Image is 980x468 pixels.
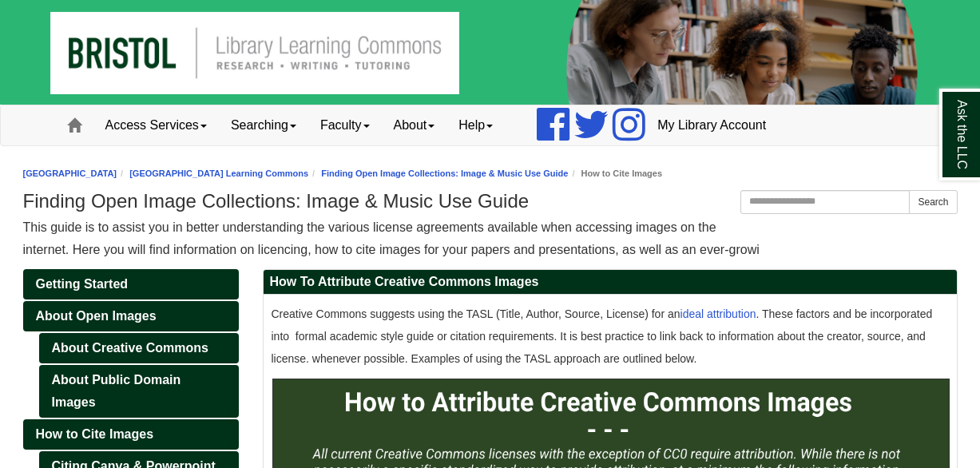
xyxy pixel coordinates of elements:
[23,419,239,450] a: How to Cite Images
[36,277,129,291] span: Getting Started
[23,220,760,256] span: This guide is to assist you in better understanding the various license agreements available when...
[308,105,382,145] a: Faculty
[568,166,662,181] li: How to Cite Images
[36,427,154,441] span: How to Cite Images
[23,190,958,212] h1: Finding Open Image Collections: Image & Music Use Guide
[23,169,117,178] a: [GEOGRAPHIC_DATA]
[382,105,447,145] a: About
[23,301,239,331] a: About Open Images
[909,190,957,214] button: Search
[446,105,505,145] a: Help
[272,307,936,365] span: Creative Commons suggests using the TASL (Title, Author, Source, License) for an . These factors ...
[645,105,778,145] a: My Library Account
[680,307,756,320] a: ideal attribution
[321,169,568,178] a: Finding Open Image Collections: Image & Music Use Guide
[23,166,958,181] nav: breadcrumb
[219,105,308,145] a: Searching
[36,309,157,323] span: About Open Images
[23,269,239,299] a: Getting Started
[264,270,957,295] h2: How To Attribute Creative Commons Images
[129,169,308,178] a: [GEOGRAPHIC_DATA] Learning Commons
[93,105,219,145] a: Access Services
[39,365,239,418] a: About Public Domain Images
[39,333,239,363] a: About Creative Commons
